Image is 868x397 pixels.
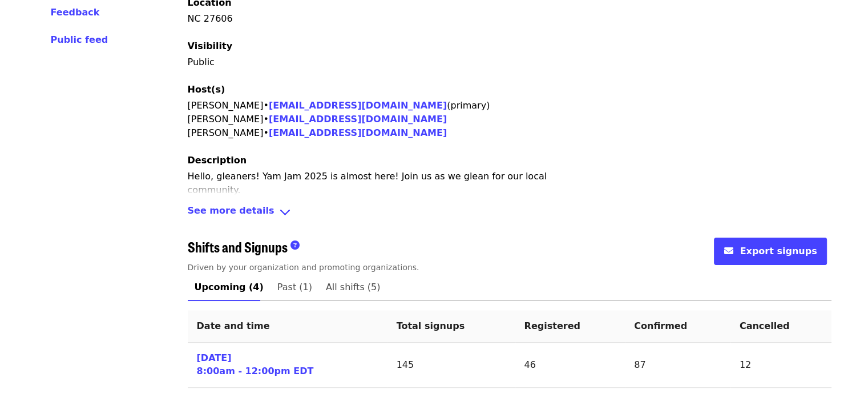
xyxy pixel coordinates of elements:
span: Shifts and Signups [188,236,288,256]
i: question-circle icon [290,240,300,251]
td: 87 [625,343,730,388]
span: Visibility [188,41,233,51]
span: Confirmed [634,320,687,331]
a: [EMAIL_ADDRESS][DOMAIN_NAME] [269,127,447,138]
button: Feedback [51,6,100,19]
div: NC 27606 [188,12,831,26]
div: See more detailsangle-down icon [188,204,831,220]
span: Upcoming (4) [195,279,264,295]
td: 145 [387,343,515,388]
span: Cancelled [740,320,790,331]
span: Past (1) [277,279,312,295]
a: Upcoming (4) [188,274,271,301]
i: envelope icon [724,246,733,256]
span: Driven by your organization and promoting organizations. [188,263,419,272]
a: Public feed [51,33,160,47]
button: envelope iconExport signups [714,238,826,265]
a: [DATE]8:00am - 12:00pm EDT [197,352,314,378]
span: Date and time [197,320,270,331]
span: Public feed [51,34,108,45]
span: Host(s) [188,84,225,95]
span: Description [188,155,247,166]
span: Total signups [397,320,465,331]
td: 12 [730,343,831,388]
span: All shifts (5) [326,279,381,295]
i: angle-down icon [279,204,291,220]
span: [PERSON_NAME] • (primary) [PERSON_NAME] • [PERSON_NAME] • [188,100,490,138]
span: Registered [524,320,580,331]
a: All shifts (5) [319,274,387,301]
a: [EMAIL_ADDRESS][DOMAIN_NAME] [269,100,447,111]
p: Public [188,55,831,69]
td: 46 [515,343,625,388]
span: See more details [188,204,274,220]
a: Past (1) [271,274,319,301]
a: [EMAIL_ADDRESS][DOMAIN_NAME] [269,114,447,125]
p: Hello, gleaners! Yam Jam 2025 is almost here! Join us as we glean for our local community. [188,170,587,197]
